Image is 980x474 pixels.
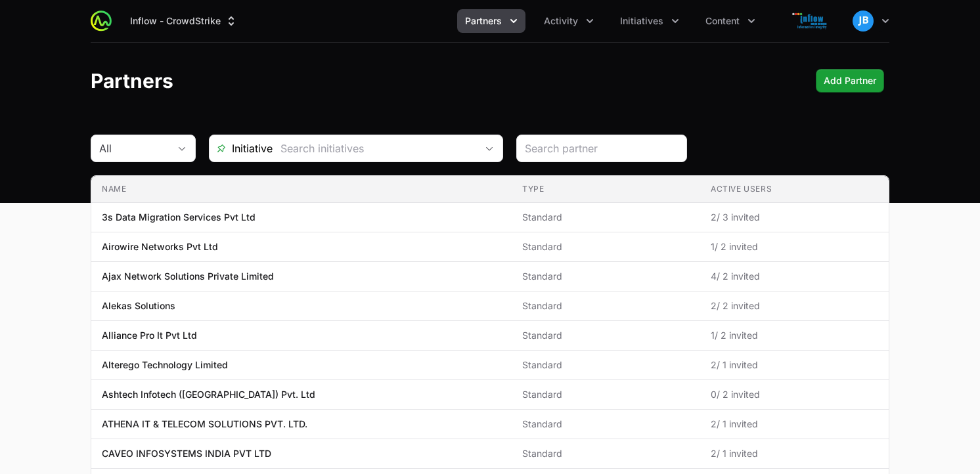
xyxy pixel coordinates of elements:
[816,69,884,93] button: Add Partner
[522,358,690,372] span: Standard
[711,418,878,431] span: 2 / 1 invited
[620,14,663,28] span: Initiatives
[711,211,878,224] span: 2 / 3 invited
[711,447,878,460] span: 2 / 1 invited
[522,447,690,460] span: Standard
[122,9,246,33] div: Supplier switch menu
[525,140,679,156] input: Search partner
[536,9,602,33] div: Activity menu
[102,299,175,312] p: Alekas Solutions
[476,135,502,162] div: Open
[779,8,842,34] img: Inflow
[711,299,878,312] span: 2 / 2 invited
[711,388,878,401] span: 0 / 2 invited
[210,140,273,156] span: Initiative
[522,270,690,283] span: Standard
[457,9,525,33] div: Partners menu
[544,14,578,28] span: Activity
[698,9,763,33] button: Content
[102,270,274,283] p: Ajax Network Solutions Private Limited
[522,240,690,253] span: Standard
[698,9,763,33] div: Content menu
[512,176,700,203] th: Type
[112,9,763,33] div: Main navigation
[853,11,874,32] img: Jimish Bhavsar
[522,418,690,431] span: Standard
[522,329,690,342] span: Standard
[536,9,602,33] button: Activity
[612,9,687,33] button: Initiatives
[705,14,740,28] span: Content
[522,388,690,401] span: Standard
[102,240,218,253] p: Airowire Networks Pvt Ltd
[122,9,246,33] button: Inflow - CrowdStrike
[102,447,271,460] p: CAVEO INFOSYSTEMS INDIA PVT LTD
[522,211,690,224] span: Standard
[711,270,878,283] span: 4 / 2 invited
[102,418,307,431] p: ATHENA IT & TELECOM SOLUTIONS PVT. LTD.
[102,329,197,342] p: Alliance Pro It Pvt Ltd
[102,358,228,372] p: Alterego Technology Limited
[91,135,195,162] button: All
[102,388,315,401] p: Ashtech Infotech ([GEOGRAPHIC_DATA]) Pvt. Ltd
[91,176,512,203] th: Name
[91,69,173,93] h1: Partners
[522,299,690,312] span: Standard
[102,211,256,224] p: 3s Data Migration Services Pvt Ltd
[824,73,876,89] span: Add Partner
[711,240,878,253] span: 1 / 2 invited
[711,358,878,372] span: 2 / 1 invited
[816,69,884,93] div: Primary actions
[465,14,502,28] span: Partners
[91,11,112,32] img: ActivitySource
[273,135,476,162] input: Search initiatives
[457,9,525,33] button: Partners
[711,329,878,342] span: 1 / 2 invited
[99,140,169,156] div: All
[612,9,687,33] div: Initiatives menu
[700,176,889,203] th: Active Users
